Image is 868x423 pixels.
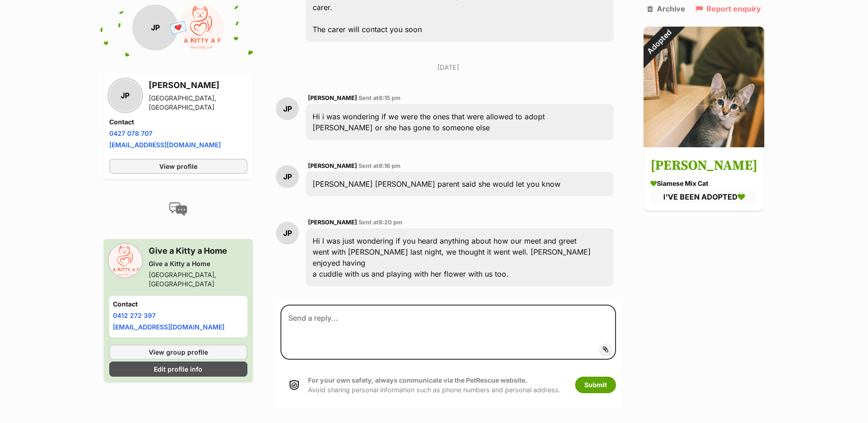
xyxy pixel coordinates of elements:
[306,172,614,196] div: [PERSON_NAME] [PERSON_NAME] parent said she would let you know
[650,191,757,204] div: I'VE BEEN ADOPTED
[647,5,685,13] a: Archive
[178,5,224,50] img: Give a Kitty a Home profile pic
[109,159,248,174] a: View profile
[149,259,248,268] div: Give a Kitty a Home
[308,162,357,169] span: [PERSON_NAME]
[169,202,187,216] img: conversation-icon-4a6f8262b818ee0b60e3300018af0b2d0b884aa5de6e9bcb8d3d4eeb1a70a7c4.svg
[306,104,614,140] div: Hi i was wondering if we were the ones that were allowed to adopt [PERSON_NAME] or she has gone t...
[632,15,686,69] div: Adopted
[308,376,527,384] strong: For your own safety, always communicate via the PetRescue website.
[308,95,357,101] span: [PERSON_NAME]
[149,245,248,257] h3: Give a Kitty a Home
[644,149,764,211] a: [PERSON_NAME] Siamese Mix Cat I'VE BEEN ADOPTED
[276,97,299,120] div: JP
[109,345,248,360] a: View group profile
[109,129,152,137] a: 0427 078 707
[109,79,141,111] div: JP
[113,312,156,319] a: 0412 272 397
[379,162,401,169] span: 8:16 pm
[109,362,248,377] a: Edit profile info
[358,162,401,169] span: Sent at
[358,219,403,226] span: Sent at
[154,364,202,374] span: Edit profile info
[149,94,248,112] div: [GEOGRAPHIC_DATA], [GEOGRAPHIC_DATA]
[575,377,616,393] button: Submit
[109,141,221,149] a: [EMAIL_ADDRESS][DOMAIN_NAME]
[276,222,299,245] div: JP
[276,62,621,72] p: [DATE]
[149,270,248,289] div: [GEOGRAPHIC_DATA], [GEOGRAPHIC_DATA]
[650,156,757,177] h3: [PERSON_NAME]
[132,5,178,50] div: JP
[308,375,560,395] p: Avoid sharing personal information such as phone numbers and personal address.
[379,219,403,226] span: 8:20 pm
[159,161,197,171] span: View profile
[113,300,244,309] h4: Contact
[644,140,764,149] a: Adopted
[109,117,248,127] h4: Contact
[695,5,761,13] a: Report enquiry
[358,95,401,101] span: Sent at
[306,228,614,286] div: Hi I was just wondering if you heard anything about how our meet and greet went with [PERSON_NAME...
[109,245,141,277] img: Give a Kitty a Home profile pic
[149,347,208,357] span: View group profile
[650,179,757,189] div: Siamese Mix Cat
[276,165,299,188] div: JP
[113,323,224,331] a: [EMAIL_ADDRESS][DOMAIN_NAME]
[168,18,189,38] span: 💌
[149,79,248,92] h3: [PERSON_NAME]
[308,219,357,226] span: [PERSON_NAME]
[644,27,764,147] img: Billie
[379,95,401,101] span: 8:15 pm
